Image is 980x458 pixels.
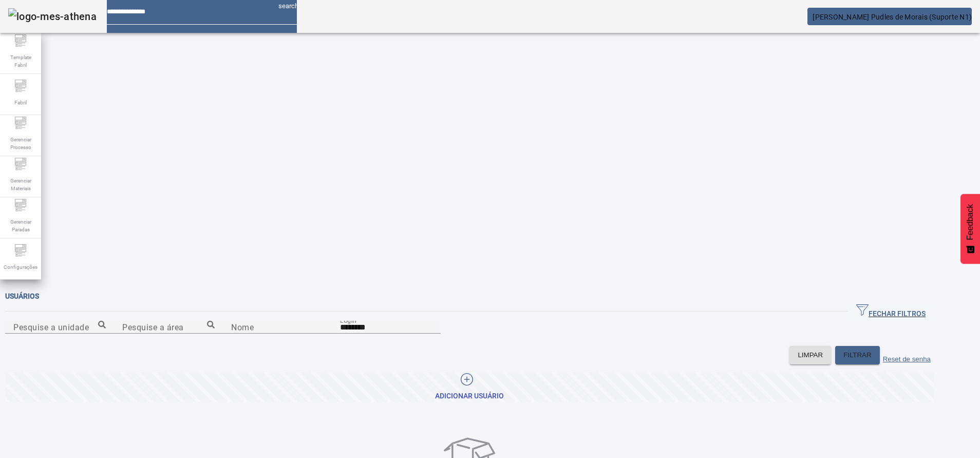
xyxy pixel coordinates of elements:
[883,355,931,363] label: Reset de senha
[5,133,36,154] span: Gerenciar Processo
[835,346,880,364] button: FILTRAR
[231,322,254,332] mat-label: Nome
[789,346,831,364] button: LIMPAR
[5,50,36,72] span: Template Fabril
[960,194,980,264] button: Feedback - Mostrar pesquisa
[813,13,972,21] span: [PERSON_NAME] Pudles de Morais (Suporte N1)
[13,321,106,334] input: Number
[1,260,41,274] span: Configurações
[966,204,975,240] span: Feedback
[856,304,926,319] span: FECHAR FILTROS
[435,391,504,401] div: Adicionar Usuário
[122,322,184,332] mat-label: Pesquise a área
[340,317,356,324] mat-label: Login
[11,96,30,109] span: Fabril
[5,292,39,300] span: Usuários
[848,302,934,321] button: FECHAR FILTROS
[13,322,89,332] mat-label: Pesquise a unidade
[5,174,36,195] span: Gerenciar Materiais
[122,321,215,334] input: Number
[8,8,97,25] img: logo-mes-athena
[843,350,872,360] span: FILTRAR
[798,350,823,360] span: LIMPAR
[5,215,36,236] span: Gerenciar Paradas
[5,372,934,402] button: Adicionar Usuário
[880,346,934,364] button: Reset de senha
